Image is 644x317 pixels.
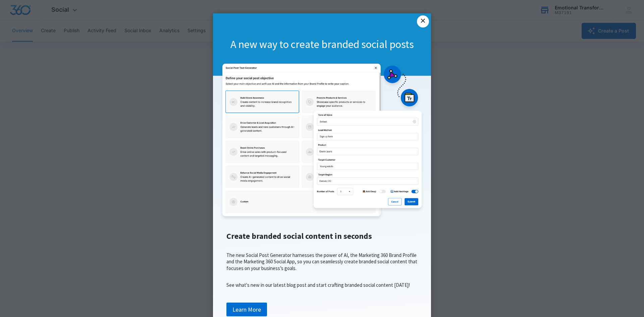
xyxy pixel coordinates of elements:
[417,15,429,28] a: Close modal
[226,231,372,241] span: Create branded social content in seconds
[226,282,410,288] span: See what's new in our latest blog post and start crafting branded social content [DATE]!
[226,303,267,317] a: Learn More
[226,252,417,271] span: The new Social Post Generator harnesses the power of AI, the Marketing 360 Brand Profile and the ...
[213,38,431,52] h1: A new way to create branded social posts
